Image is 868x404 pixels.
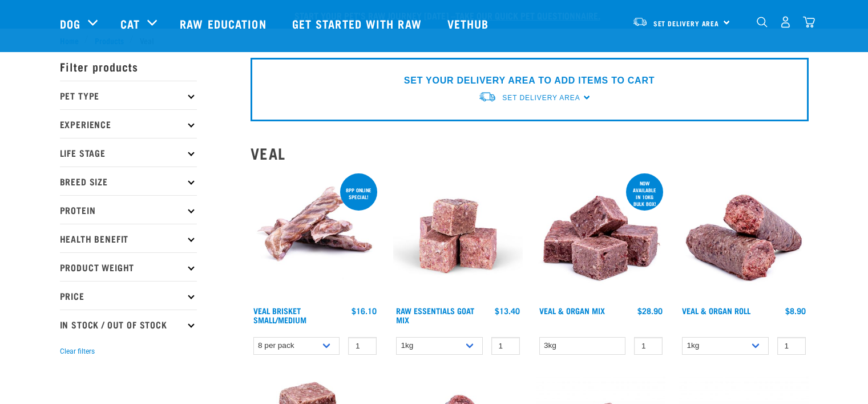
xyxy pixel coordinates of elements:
[60,195,197,224] p: Protein
[60,81,197,109] p: Pet Type
[60,346,95,357] button: Clear filters
[777,337,806,355] input: 1
[60,281,197,310] p: Price
[536,171,666,301] img: 1158 Veal Organ Mix 01
[780,16,792,28] img: user.png
[393,171,523,301] img: Goat M Ix 38448
[60,52,197,81] p: Filter products
[168,1,280,46] a: Raw Education
[60,310,197,338] p: In Stock / Out Of Stock
[634,337,663,355] input: 1
[679,171,809,301] img: Veal Organ Mix Roll 01
[803,16,815,28] img: home-icon@2x.png
[251,144,809,162] h2: Veal
[352,306,377,315] div: $16.10
[491,337,520,355] input: 1
[253,308,306,322] a: Veal Brisket Small/Medium
[502,94,580,102] span: Set Delivery Area
[60,252,197,281] p: Product Weight
[626,175,663,212] div: now available in 10kg bulk box!
[340,181,377,205] div: 8pp online special!
[785,306,806,315] div: $8.90
[281,1,436,46] a: Get started with Raw
[637,306,663,315] div: $28.90
[120,15,140,32] a: Cat
[60,109,197,138] p: Experience
[396,308,474,322] a: Raw Essentials Goat Mix
[60,224,197,252] p: Health Benefit
[632,17,648,27] img: van-moving.png
[478,91,496,103] img: van-moving.png
[404,74,655,88] p: SET YOUR DELIVERY AREA TO ADD ITEMS TO CART
[60,138,197,167] p: Life Stage
[539,308,605,312] a: Veal & Organ Mix
[251,171,380,301] img: 1207 Veal Brisket 4pp 01
[682,308,750,312] a: Veal & Organ Roll
[60,167,197,195] p: Breed Size
[436,1,503,46] a: Vethub
[653,21,720,25] span: Set Delivery Area
[495,306,520,315] div: $13.40
[348,337,377,355] input: 1
[60,15,80,32] a: Dog
[757,17,768,27] img: home-icon-1@2x.png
